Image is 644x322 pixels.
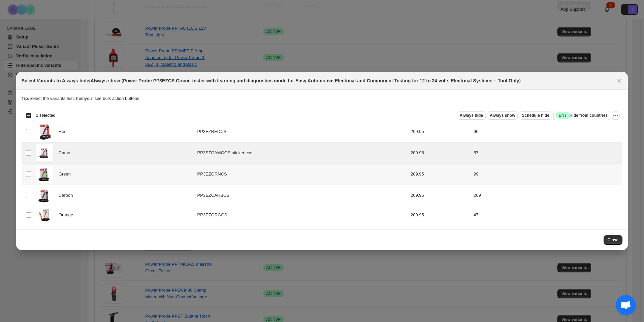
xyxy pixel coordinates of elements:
[487,111,518,119] button: Always show
[59,171,74,178] span: Green
[409,185,472,206] td: 209.95
[472,142,622,164] td: 57
[490,113,515,118] span: Always show
[472,206,622,224] td: 47
[409,121,472,142] td: 209.95
[612,111,620,119] button: More actions
[472,164,622,185] td: 99
[604,235,623,245] button: Close
[616,295,636,315] div: Open chat
[519,111,552,119] button: Schedule hide
[59,192,76,199] span: Carbon
[472,185,622,206] td: 269
[59,128,70,135] span: Red
[22,96,30,101] strong: Tip:
[522,113,549,118] span: Schedule hide
[553,111,610,120] button: SuccessENTHide from countries
[195,185,409,206] td: PP3EZCARBCS
[36,166,53,183] img: Untitleddesign_16.jpg
[22,77,521,84] h2: Select Variants to Always hide/Always show (Power Probe PP3EZCS Circuit tester with learning and ...
[409,206,472,224] td: 209.95
[457,111,486,119] button: Always hide
[36,144,53,161] img: Untitleddesign_15.jpg
[36,123,53,140] img: PP3EZ-1_530ec5d5-9676-413a-8aac-c4536215522c.jpg
[195,164,409,185] td: PP3EZGRNCS
[556,112,608,119] span: Hide from countries
[460,113,483,118] span: Always hide
[36,113,56,118] span: 1 selected
[614,76,624,85] button: Close
[409,142,472,164] td: 209.95
[36,187,53,204] img: Untitleddesign_17.jpg
[59,212,77,218] span: Orange
[409,164,472,185] td: 209.95
[59,150,74,156] span: Camo
[608,237,619,243] span: Close
[195,142,409,164] td: PP3EZCAMOCS-stickerless
[22,95,622,102] p: Select the variants first, then you'll see bulk action buttons
[36,208,53,222] img: MDPP3z0.png
[472,121,622,142] td: 96
[559,113,567,118] span: ENT
[195,121,409,142] td: PP3EZREDCS
[195,206,409,224] td: PP3EZORGCS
